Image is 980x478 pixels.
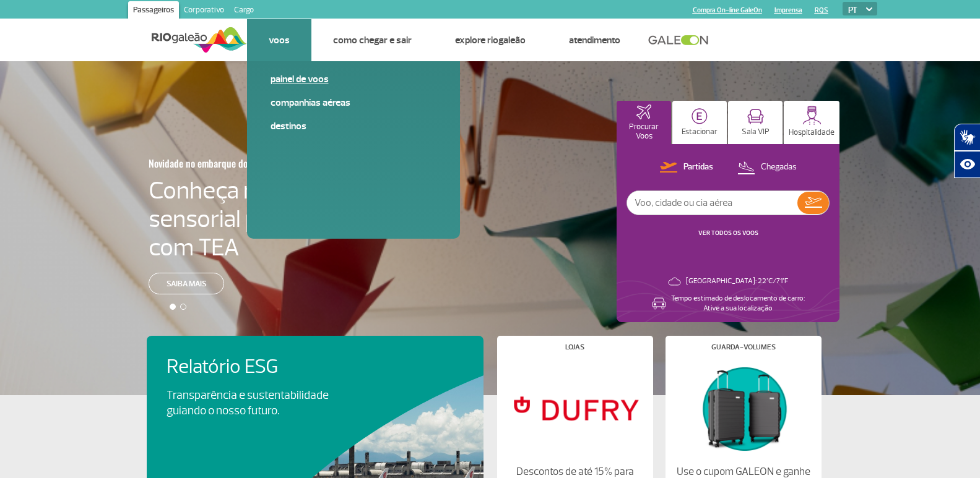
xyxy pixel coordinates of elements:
button: VER TODOS OS VOOS [695,228,762,238]
a: Compra On-line GaleOn [693,6,762,14]
p: Partidas [683,161,713,173]
a: Passageiros [128,1,179,21]
a: Explore RIOgaleão [455,34,526,46]
p: Estacionar [682,127,718,137]
img: Lojas [507,361,642,456]
button: Abrir recursos assistivos. [954,151,980,178]
a: Imprensa [774,6,802,14]
p: Hospitalidade [789,128,835,137]
img: carParkingHome.svg [692,108,708,124]
img: hospitality.svg [802,106,822,125]
a: RQS [815,6,828,14]
a: Como chegar e sair [333,34,412,46]
a: Companhias Aéreas [271,96,436,109]
button: Sala VIP [728,101,783,144]
button: Hospitalidade [784,101,839,144]
a: Destinos [271,119,436,133]
h4: Lojas [565,344,584,351]
img: Guarda-volumes [675,361,810,456]
p: Transparência e sustentabilidade guiando o nosso futuro. [167,388,342,419]
a: Corporativo [179,1,229,21]
h4: Conheça nossa sala sensorial para passageiros com TEA [149,176,416,262]
h3: Novidade no embarque doméstico [149,150,355,176]
a: Cargo [229,1,259,21]
button: Partidas [656,160,717,176]
a: Painel de voos [271,72,436,86]
h4: Relatório ESG [167,356,363,378]
p: Sala VIP [742,127,770,137]
div: Plugin de acessibilidade da Hand Talk. [954,124,980,178]
a: Atendimento [569,34,620,46]
button: Procurar Voos [617,101,671,144]
img: airplaneHomeActive.svg [636,105,651,119]
a: Relatório ESGTransparência e sustentabilidade guiando o nosso futuro. [167,356,464,419]
button: Chegadas [734,160,800,176]
p: Tempo estimado de deslocamento de carro: Ative a sua localização [671,294,805,314]
p: Procurar Voos [623,122,665,141]
a: VER TODOS OS VOOS [698,229,758,237]
p: [GEOGRAPHIC_DATA]: 22°C/71°F [686,276,788,286]
button: Abrir tradutor de língua de sinais. [954,124,980,151]
h4: Guarda-volumes [711,344,776,351]
a: Voos [269,34,290,46]
input: Voo, cidade ou cia aérea [627,191,797,215]
p: Chegadas [761,161,797,173]
img: vipRoom.svg [747,109,764,124]
button: Estacionar [672,101,727,144]
a: Saiba mais [149,273,224,294]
